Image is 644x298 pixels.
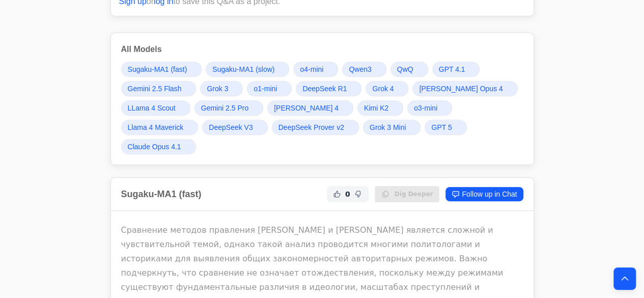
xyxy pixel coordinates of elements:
[372,84,394,94] span: Grok 4
[425,120,466,135] a: GPT 5
[272,120,359,135] a: DeepSeek Prover v2
[300,64,323,74] span: o4-mini
[206,62,289,77] a: Sugaku-MA1 (slow)
[128,142,181,152] span: Claude Opus 4.1
[121,100,190,116] a: LLama 4 Scout
[121,120,199,135] a: Llama 4 Maverick
[207,84,228,94] span: Grok 3
[121,139,196,154] a: Claude Opus 4.1
[128,84,182,94] span: Gemini 2.5 Flash
[201,103,248,113] span: Gemini 2.5 Pro
[445,187,523,201] a: Follow up in Chat
[352,188,365,200] button: Not Helpful
[128,122,184,132] span: Llama 4 Maverick
[349,64,371,74] span: Qwen3
[202,120,267,135] a: DeepSeek V3
[254,84,277,94] span: o1-mini
[121,187,202,201] h2: Sugaku-MA1 (fast)
[267,100,353,116] a: [PERSON_NAME] 4
[342,62,386,77] a: Qwen3
[212,64,274,74] span: Sugaku-MA1 (slow)
[331,188,343,200] button: Helpful
[128,64,187,74] span: Sugaku-MA1 (fast)
[200,81,243,96] a: Grok 3
[370,122,406,132] span: Grok 3 Mini
[407,100,452,116] a: o3-mini
[121,62,202,77] a: Sugaku-MA1 (fast)
[390,62,428,77] a: QwQ
[194,100,263,116] a: Gemini 2.5 Pro
[431,122,452,132] span: GPT 5
[613,267,636,290] button: Back to top
[128,103,176,113] span: LLama 4 Scout
[209,122,253,132] span: DeepSeek V3
[412,81,517,96] a: [PERSON_NAME] Opus 4
[364,103,388,113] span: Kimi K2
[278,122,344,132] span: DeepSeek Prover v2
[366,81,408,96] a: Grok 4
[345,189,350,199] span: 0
[121,43,523,56] h3: All Models
[274,103,339,113] span: [PERSON_NAME] 4
[121,81,197,96] a: Gemini 2.5 Flash
[414,103,437,113] span: o3-mini
[397,64,413,74] span: QwQ
[439,64,465,74] span: GPT 4.1
[432,62,480,77] a: GPT 4.1
[296,81,361,96] a: DeepSeek R1
[357,100,403,116] a: Kimi K2
[247,81,292,96] a: o1-mini
[302,84,347,94] span: DeepSeek R1
[363,120,421,135] a: Grok 3 Mini
[293,62,338,77] a: o4-mini
[419,84,502,94] span: [PERSON_NAME] Opus 4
